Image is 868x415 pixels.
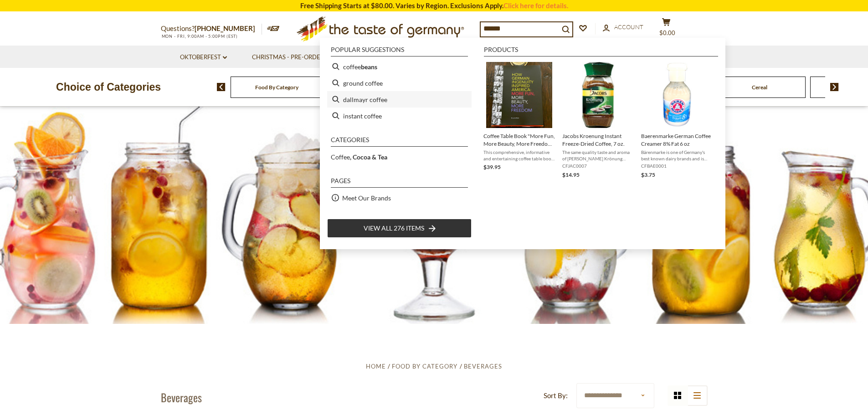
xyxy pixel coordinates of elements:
li: Coffee, Cocoa & Tea [327,149,472,165]
span: $39.95 [483,164,501,170]
a: Coffee Table Book "More Fun, More Beauty, More Freedom: How [DEMOGRAPHIC_DATA] Ingenuity Inspired... [483,62,555,179]
button: $0.00 [653,18,680,41]
li: Baerenmarke German Coffee Creamer 8% Fat 6 oz [637,58,716,183]
a: Home [366,363,386,370]
span: CFJAC0007 [562,163,634,169]
a: Cereal [752,84,767,91]
li: Pages [331,178,468,188]
li: Products [484,46,718,56]
span: Baerenmarke German Coffee Creamer 8% Fat 6 oz [641,132,713,148]
span: Bärenmarke is one of Germany's best known dairy brands and is synonymous for condensed milk used ... [641,149,713,162]
li: coffee beans [327,58,472,75]
a: Coffee, Cocoa & Tea [331,152,387,162]
img: next arrow [830,83,839,91]
b: beans [361,61,377,72]
a: Food By Category [392,363,457,370]
a: Baerenmarke German Coffee Creamer 8% Fat 6 ozBärenmarke is one of Germany's best known dairy bran... [641,62,713,179]
div: Instant Search Results [320,38,725,249]
span: CFBAE0001 [641,163,713,169]
li: Categories [331,137,468,147]
li: instant coffee [327,108,472,124]
span: Jacobs Kroenung Instant Freeze-Dried Coffee, 7 oz. [562,132,634,148]
span: Coffee Table Book "More Fun, More Beauty, More Freedom: How [DEMOGRAPHIC_DATA] Ingenuity Inspired... [483,132,555,148]
b: , Cocoa & Tea [350,153,387,161]
a: Food By Category [255,84,298,91]
p: Questions? [161,23,262,35]
h1: Beverages [161,390,202,404]
span: View all 276 items [364,223,424,233]
a: [PHONE_NUMBER] [195,24,255,32]
li: dallmayr coffee [327,91,472,108]
li: Coffee Table Book "More Fun, More Beauty, More Freedom: How German Ingenuity Inspired America" by... [480,58,559,183]
li: Meet Our Brands [327,190,472,206]
label: Sort By: [544,390,568,401]
a: Account [603,22,643,32]
span: $3.75 [641,171,655,178]
a: Oktoberfest [180,52,227,62]
a: Beverages [464,363,502,370]
a: Jacobs Instant Coffee KroenungJacobs Kroenung Instant Freeze-Dried Coffee, 7 oz.The same quality ... [562,62,634,179]
span: MON - FRI, 9:00AM - 5:00PM (EST) [161,34,238,39]
span: This comprehensive, informative and entertaining coffee table book will inspire history buffs, ev... [483,149,555,162]
a: Click here for details. [503,1,568,10]
li: View all 276 items [327,219,472,238]
li: Jacobs Kroenung Instant Freeze-Dried Coffee, 7 oz. [559,58,637,183]
span: $0.00 [659,29,675,36]
img: Jacobs Instant Coffee Kroenung [565,62,631,128]
img: previous arrow [217,83,226,91]
li: ground coffee [327,75,472,91]
span: $14.95 [562,171,580,178]
a: Meet Our Brands [342,193,391,203]
span: The same quality taste and aroma of [PERSON_NAME] Krönung Coffee, in a convenient instant format.... [562,149,634,162]
li: Popular suggestions [331,46,468,56]
a: Christmas - PRE-ORDER [252,52,330,62]
span: Account [614,23,643,31]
